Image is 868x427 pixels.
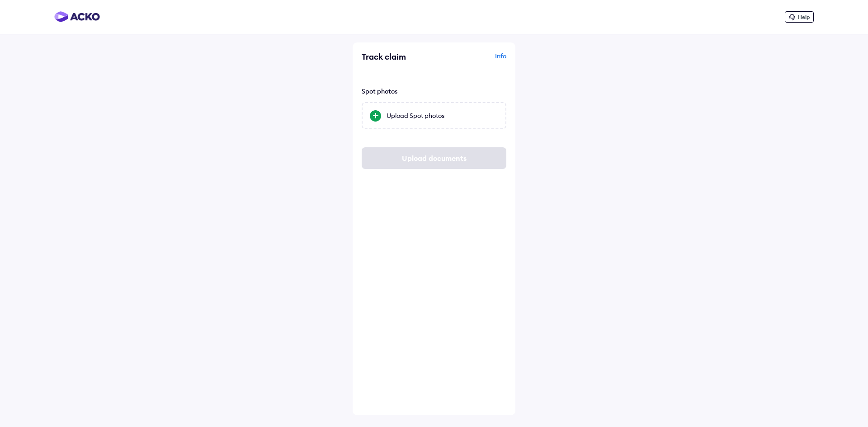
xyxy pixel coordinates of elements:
[362,52,432,62] div: Track claim
[387,111,498,120] div: Upload Spot photos
[436,52,506,69] div: Info
[54,11,100,22] img: horizontal-gradient.png
[798,14,810,20] span: Help
[362,87,506,95] div: Spot photos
